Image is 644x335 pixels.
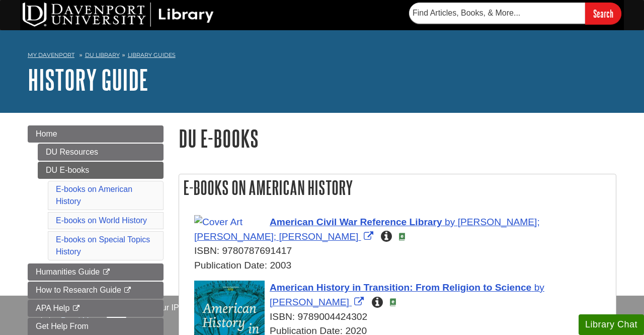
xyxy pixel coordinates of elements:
[409,3,585,24] input: Find Articles, Books, & More...
[28,51,74,59] a: My Davenport
[128,51,176,58] a: Library Guides
[194,244,611,258] div: ISBN: 9780787691417
[194,217,540,242] span: [PERSON_NAME]; [PERSON_NAME]; [PERSON_NAME]
[56,216,147,225] a: E-books on World History
[179,174,616,201] h2: E-books on American History
[38,144,164,161] a: DU Resources
[28,282,164,299] a: How to Research Guide
[194,215,265,230] img: Cover Art
[389,298,397,306] img: e-Book
[72,305,80,312] i: This link opens in a new window
[579,314,644,335] button: Library Chat
[123,287,132,294] i: This link opens in a new window
[179,125,616,151] h1: DU E-books
[85,51,120,58] a: DU Library
[28,125,164,143] a: Home
[194,217,540,242] a: Link opens in new window
[194,258,611,273] div: Publication Date: 2003
[270,282,531,293] span: American History in Transition: From Religion to Science
[36,286,121,294] span: How to Research Guide
[102,269,111,276] i: This link opens in a new window
[23,3,214,27] img: DU Library
[398,233,406,241] img: e-Book
[38,162,164,179] a: DU E-books
[28,300,164,317] a: APA Help
[36,129,57,138] span: Home
[36,267,100,276] span: Humanities Guide
[585,3,621,24] input: Search
[534,282,544,293] span: by
[409,3,621,24] form: Searches DU Library's articles, books, and more
[36,304,69,312] span: APA Help
[56,235,150,256] a: E-books on Special Topics History
[28,64,148,95] a: History Guide
[56,185,132,206] a: E-books on American History
[28,48,616,64] nav: breadcrumb
[270,297,349,307] span: [PERSON_NAME]
[28,263,164,281] a: Humanities Guide
[445,217,455,227] span: by
[270,282,544,307] a: Link opens in new window
[194,310,611,324] div: ISBN: 9789004424302
[270,217,442,227] span: American Civil War Reference Library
